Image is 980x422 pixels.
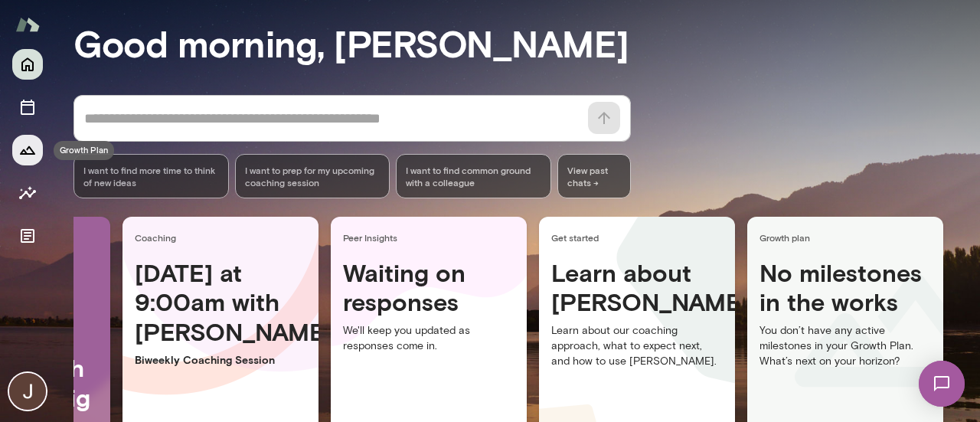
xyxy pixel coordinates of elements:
[15,10,40,39] img: Mento
[551,231,729,244] span: Get started
[73,154,229,198] div: I want to find more time to think of new ideas
[12,49,43,80] button: Home
[235,154,390,198] div: I want to prep for my upcoming coaching session
[343,258,514,317] h4: Waiting on responses
[12,221,43,251] button: Documents
[9,373,46,410] img: Jarrod Ross
[406,164,541,188] span: I want to find common ground with a colleague
[135,352,306,368] p: Biweekly Coaching Session
[12,178,43,208] button: Insights
[759,323,931,369] p: You don’t have any active milestones in your Growth Plan. What’s next on your horizon?
[83,164,219,188] span: I want to find more time to think of new ideas
[551,323,723,369] p: Learn about our coaching approach, what to expect next, and how to use [PERSON_NAME].
[135,258,306,346] h4: [DATE] at 9:00am with [PERSON_NAME]
[343,231,521,244] span: Peer Insights
[396,154,551,198] div: I want to find common ground with a colleague
[54,141,114,160] div: Growth Plan
[73,21,980,64] h3: Good morning, [PERSON_NAME]
[759,258,931,323] h4: No milestones in the works
[343,323,514,354] p: We'll keep you updated as responses come in.
[759,231,937,244] span: Growth plan
[245,164,381,188] span: I want to prep for my upcoming coaching session
[12,92,43,123] button: Sessions
[135,231,312,244] span: Coaching
[551,258,723,317] h4: Learn about [PERSON_NAME]
[557,154,631,198] span: View past chats ->
[12,135,43,165] button: Growth Plan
